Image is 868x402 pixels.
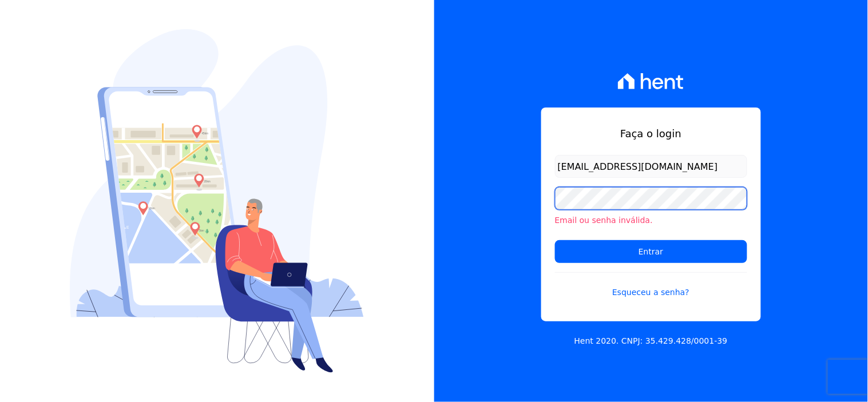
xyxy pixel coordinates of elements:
[555,214,747,226] li: Email ou senha inválida.
[555,272,747,298] a: Esqueceu a senha?
[70,29,364,373] img: Login
[555,155,747,178] input: Email
[555,126,747,141] h1: Faça o login
[555,240,747,263] input: Entrar
[574,335,728,347] p: Hent 2020. CNPJ: 35.429.428/0001-39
